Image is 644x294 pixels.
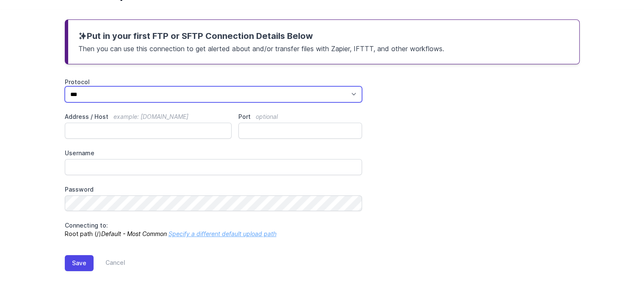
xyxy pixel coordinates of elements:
iframe: Drift Widget Chat Controller [602,252,634,284]
label: Username [65,149,362,157]
span: example: [DOMAIN_NAME] [113,113,188,120]
p: Then you can use this connection to get alerted about and/or transfer files with Zapier, IFTTT, a... [78,42,569,54]
a: Specify a different default upload path [169,230,276,237]
p: Root path (/) [65,221,362,238]
a: Cancel [94,255,125,271]
span: optional [256,113,278,120]
label: Password [65,185,362,194]
h3: Put in your first FTP or SFTP Connection Details Below [78,30,569,42]
label: Address / Host [65,113,232,121]
label: Protocol [65,78,362,86]
i: Default - Most Common [101,230,167,237]
span: Connecting to: [65,222,108,229]
label: Port [238,113,362,121]
button: Save [65,255,94,271]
